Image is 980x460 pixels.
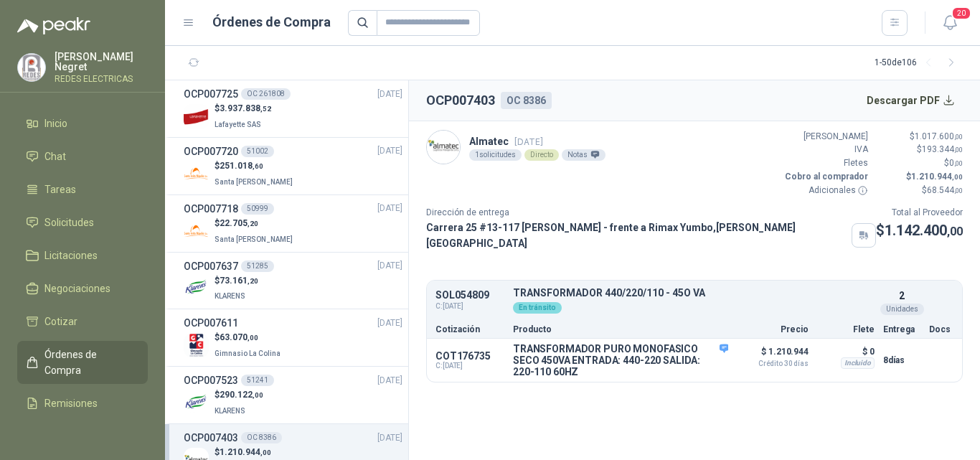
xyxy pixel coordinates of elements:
a: Cotizar [17,308,148,335]
p: [PERSON_NAME] Negret [55,52,148,72]
span: ,00 [954,159,963,167]
a: OCP007611[DATE] Company Logo$63.070,00Gimnasio La Colina [184,315,402,360]
span: 1.210.944 [911,172,963,182]
p: 8 días [883,352,920,369]
span: [DATE] [377,374,402,388]
p: TRANSFORMADOR 440/220/110 - 45O VA [513,288,875,299]
span: Chat [44,149,66,164]
div: 50999 [241,203,274,215]
span: 3.937.838 [220,103,271,113]
a: Tareas [17,176,148,203]
img: Company Logo [184,333,209,358]
div: Unidades [880,304,924,315]
span: ,00 [260,449,271,456]
p: 2 [899,288,905,304]
p: $ [876,220,963,242]
p: Almatec [469,133,606,149]
div: 51241 [241,375,274,386]
p: $ [877,130,963,144]
span: 1.210.944 [220,447,271,457]
button: 20 [937,10,963,36]
p: REDES ELECTRICAS [55,75,148,83]
span: ,20 [248,220,258,227]
img: Company Logo [184,276,209,301]
span: [DATE] [377,202,402,215]
p: IVA [782,143,868,156]
p: $ 1.210.944 [737,343,809,367]
span: 63.070 [220,332,258,342]
p: $ [215,159,296,173]
span: Solicitudes [44,215,94,230]
img: Company Logo [427,131,460,164]
img: Company Logo [18,54,45,81]
a: Negociaciones [17,275,148,302]
p: Flete [817,325,875,334]
span: Tareas [44,182,76,197]
a: OCP007725OC 261808[DATE] Company Logo$3.937.838,52Lafayette SAS [184,86,402,131]
p: $ 0 [817,343,875,360]
span: [DATE] [514,136,543,147]
span: 193.344 [922,144,963,154]
p: Producto [513,325,728,334]
span: ,52 [260,105,271,113]
span: Órdenes de Compra [44,347,134,378]
span: Gimnasio La Colina [215,349,281,357]
button: Descargar PDF [859,86,963,115]
span: ,00 [253,391,263,399]
img: Logo peakr [17,17,90,34]
span: Santa [PERSON_NAME] [215,235,293,243]
p: Docs [929,325,953,334]
a: Chat [17,143,148,170]
span: ,00 [248,334,258,342]
p: $ [215,274,258,288]
h3: OCP007718 [184,201,238,217]
div: OC 8386 [501,92,552,109]
h1: Órdenes de Compra [212,12,331,32]
a: Licitaciones [17,242,148,269]
h3: OCP007523 [184,372,238,388]
span: 22.705 [220,218,258,228]
a: Remisiones [17,390,148,417]
p: $ [877,143,963,156]
p: Entrega [883,325,920,334]
p: $ [215,102,271,116]
div: 51002 [241,146,274,157]
p: $ [215,388,263,402]
p: $ [215,331,283,344]
h3: OCP007403 [184,430,238,446]
span: C: [DATE] [435,301,504,312]
p: Adicionales [782,184,868,197]
span: 290.122 [220,390,263,400]
h3: OCP007725 [184,86,238,102]
span: 20 [951,6,971,20]
span: ,00 [952,173,963,181]
img: Company Logo [184,161,209,187]
span: Santa [PERSON_NAME] [215,178,293,186]
a: Solicitudes [17,209,148,236]
span: 1.017.600 [915,131,963,141]
div: OC 8386 [241,432,282,443]
span: 1.142.400 [885,222,963,239]
p: $ [215,446,271,459]
span: ,00 [954,146,963,154]
a: Inicio [17,110,148,137]
span: [DATE] [377,259,402,273]
p: $ [877,184,963,197]
p: TRANSFORMADOR PURO MONOFASICO SECO 450VA ENTRADA: 440-220 SALIDA: 220-110 60HZ [513,343,728,377]
span: Negociaciones [44,281,110,296]
div: Incluido [841,357,875,369]
span: Lafayette SAS [215,121,261,128]
span: [DATE] [377,316,402,330]
div: Notas [562,149,606,161]
img: Company Logo [184,104,209,129]
p: $ [877,170,963,184]
h3: OCP007637 [184,258,238,274]
span: [DATE] [377,431,402,445]
span: 68.544 [927,185,963,195]
a: Configuración [17,423,148,450]
span: Inicio [44,116,67,131]
span: 0 [949,158,963,168]
div: OC 261808 [241,88,291,100]
a: Órdenes de Compra [17,341,148,384]
span: ,00 [954,133,963,141]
